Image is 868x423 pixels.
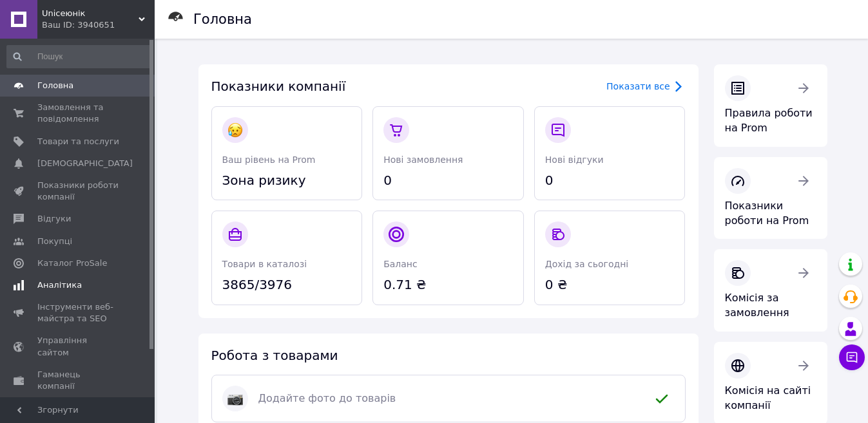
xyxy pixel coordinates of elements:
img: :disappointed_relieved: [227,122,243,138]
span: 0.71 ₴ [383,276,513,294]
div: Ваш ID: 3940651 [42,19,155,31]
div: Показати все [606,80,670,93]
span: Інструменти веб-майстра та SEO [37,301,119,324]
span: 0 [545,171,675,190]
span: Відгуки [37,213,71,225]
span: Додайте фото до товарів [258,391,639,406]
a: :camera:Додайте фото до товарів [211,375,686,422]
span: Комісія за замовлення [725,292,789,319]
h1: Головна [193,12,252,27]
span: Товари та послуги [37,136,119,147]
span: [DEMOGRAPHIC_DATA] [37,158,133,169]
span: Аналітика [37,279,82,291]
span: Баланс [383,259,418,269]
span: Uniceюнік [42,8,139,19]
input: Пошук [6,45,152,68]
span: Комісія на сайті компанії [725,384,811,411]
span: Нові відгуки [545,155,604,165]
span: Показники роботи на Prom [725,200,809,227]
span: Робота з товарами [211,348,338,363]
a: Показники роботи на Prom [714,157,827,240]
a: Правила роботи на Prom [714,64,827,147]
span: Правила роботи на Prom [725,107,813,134]
span: Замовлення та повідомлення [37,102,119,125]
span: Товари в каталозі [222,259,307,269]
span: 0 ₴ [545,276,675,294]
span: Ваш рівень на Prom [222,155,316,165]
span: Каталог ProSale [37,258,107,269]
span: Покупці [37,236,72,247]
span: Показники компанії [211,79,346,94]
img: :camera: [227,391,243,406]
span: 0 [383,171,513,190]
a: Комісія за замовлення [714,249,827,332]
span: Показники роботи компанії [37,180,119,203]
span: Зона ризику [222,171,352,190]
span: 3865/3976 [222,276,352,294]
span: Дохід за сьогодні [545,259,628,269]
button: Чат з покупцем [839,344,865,370]
a: Показати все [606,79,685,94]
span: Головна [37,80,73,91]
span: Нові замовлення [383,155,463,165]
span: Гаманець компанії [37,369,119,392]
span: Управління сайтом [37,335,119,358]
